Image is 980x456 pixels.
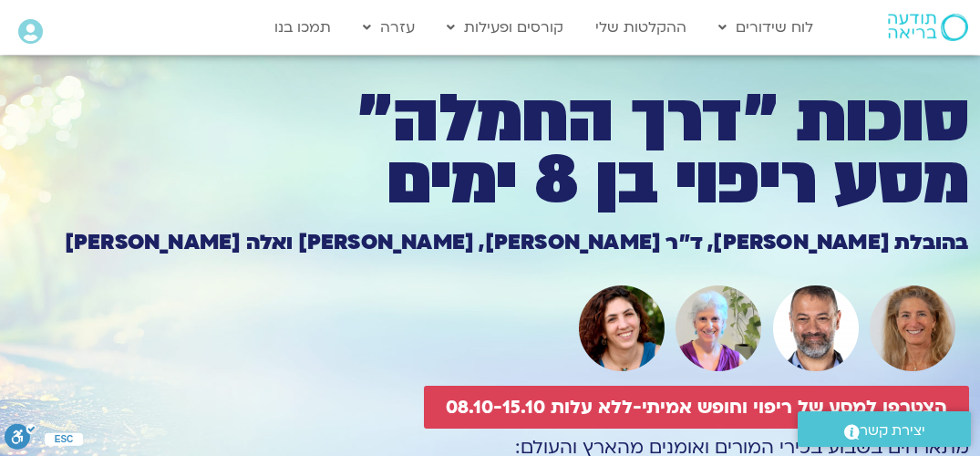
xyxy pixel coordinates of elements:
[354,10,424,45] a: עזרה
[424,386,969,429] a: הצטרפו למסע של ריפוי וחופש אמיתי-ללא עלות 08.10-15.10
[860,419,925,443] span: יצירת קשר
[888,14,968,41] img: תודעה בריאה
[586,10,696,45] a: ההקלטות שלי
[12,88,969,212] h1: סוכות ״דרך החמלה״ מסע ריפוי בן 8 ימים
[798,411,971,447] a: יצירת קשר
[446,397,947,418] span: הצטרפו למסע של ריפוי וחופש אמיתי-ללא עלות 08.10-15.10
[265,10,340,45] a: תמכו בנו
[12,233,969,253] h1: בהובלת [PERSON_NAME], ד״ר [PERSON_NAME], [PERSON_NAME] ואלה [PERSON_NAME]
[438,10,573,45] a: קורסים ופעילות
[709,10,822,45] a: לוח שידורים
